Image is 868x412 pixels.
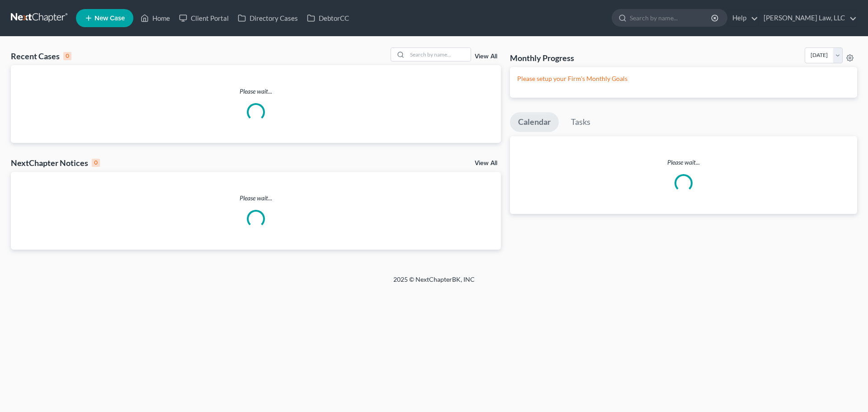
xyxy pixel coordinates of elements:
[11,157,100,168] div: NextChapter Notices
[302,10,354,26] a: DebtorCC
[92,159,100,167] div: 0
[63,52,71,60] div: 0
[176,275,692,291] div: 2025 © NextChapterBK, INC
[233,10,302,26] a: Directory Cases
[475,160,497,166] a: View All
[728,10,758,26] a: Help
[11,87,501,96] p: Please wait...
[630,9,712,26] input: Search by name...
[563,112,599,132] a: Tasks
[510,158,857,167] p: Please wait...
[11,194,501,203] p: Please wait...
[510,112,559,132] a: Calendar
[94,15,125,22] span: New Case
[136,10,175,26] a: Home
[175,10,233,26] a: Client Portal
[11,51,71,62] div: Recent Cases
[759,10,857,26] a: [PERSON_NAME] Law, LLC
[475,53,497,60] a: View All
[510,52,574,63] h3: Monthly Progress
[517,74,850,83] p: Please setup your Firm's Monthly Goals
[407,48,471,61] input: Search by name...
